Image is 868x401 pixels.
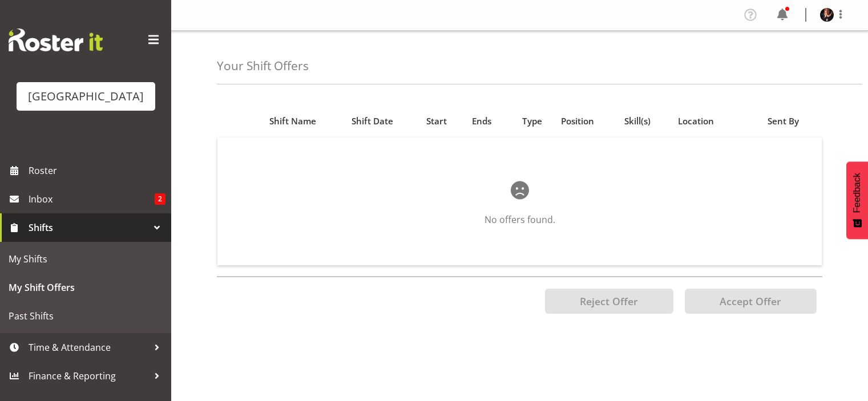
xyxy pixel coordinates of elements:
span: Skill(s) [624,115,651,128]
a: My Shift Offers [3,273,168,302]
h4: Your Shift Offers [217,59,309,72]
img: Rosterit website logo [9,29,103,51]
a: Past Shifts [3,302,168,330]
span: Shifts [29,219,148,236]
span: Ends [472,115,491,128]
p: No offers found. [254,213,785,226]
span: Shift Name [269,115,316,128]
span: Shift Date [352,115,393,128]
a: My Shifts [3,245,168,273]
span: Type [522,115,542,128]
div: [GEOGRAPHIC_DATA] [28,88,144,105]
span: Start [426,115,447,128]
img: michelle-englehardt77a61dd232cbae36c93d4705c8cf7ee3.png [820,8,834,22]
span: My Shifts [9,250,163,268]
span: Feedback [852,173,862,213]
span: Accept Offer [720,294,781,308]
span: Position [561,115,594,128]
span: Past Shifts [9,307,163,325]
span: Inbox [29,191,155,208]
span: Sent By [768,115,799,128]
span: Reject Offer [580,294,638,308]
span: Time & Attendance [29,339,148,356]
span: Finance & Reporting [29,367,148,384]
span: My Shift Offers [9,279,163,296]
button: Reject Offer [545,289,673,314]
span: Roster [29,162,165,179]
button: Feedback - Show survey [846,161,868,239]
span: Location [678,115,714,128]
button: Accept Offer [685,289,817,314]
span: 2 [155,193,165,205]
